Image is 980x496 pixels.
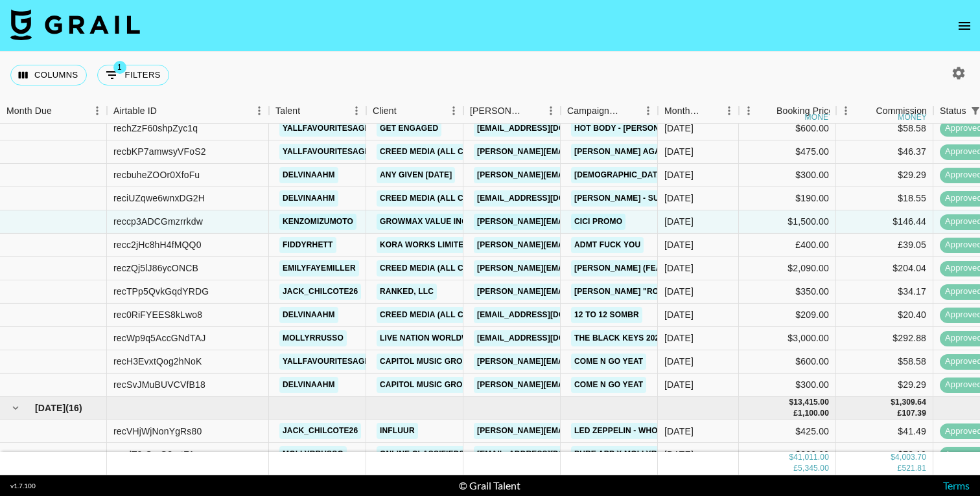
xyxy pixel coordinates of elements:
[377,446,482,462] a: Online Classifieds AG
[474,144,752,160] a: [PERSON_NAME][EMAIL_ADDRESS][PERSON_NAME][DOMAIN_NAME]
[789,397,793,408] div: $
[279,167,338,183] a: delvinaahm
[275,98,300,124] div: Talent
[279,237,336,253] a: fiddyrhett
[891,397,895,408] div: $
[891,453,895,464] div: $
[474,120,619,137] a: [EMAIL_ADDRESS][DOMAIN_NAME]
[113,308,202,321] div: rec0RiFYEES8kLwo8
[836,234,933,257] div: £39.05
[739,164,836,187] div: $300.00
[377,260,511,276] a: Creed Media (All Campaigns)
[541,101,561,120] button: Menu
[793,397,829,408] div: 13,415.00
[836,117,933,141] div: $58.58
[876,98,927,124] div: Commission
[664,145,694,158] div: Aug '25
[474,354,685,370] a: [PERSON_NAME][EMAIL_ADDRESS][DOMAIN_NAME]
[269,98,366,124] div: Talent
[10,9,140,40] img: Grail Talent
[943,479,970,491] a: Terms
[279,190,338,207] a: delvinaahm
[377,284,437,300] a: Ranked, LLC
[113,262,198,275] div: reczQj5lJ86ycONCB
[463,98,561,124] div: Booker
[836,327,933,350] div: $292.88
[701,102,719,120] button: Sort
[739,117,836,141] div: $600.00
[793,464,798,475] div: £
[664,168,694,181] div: Aug '25
[279,423,361,439] a: jack_chilcote26
[474,423,752,439] a: [PERSON_NAME][EMAIL_ADDRESS][PERSON_NAME][DOMAIN_NAME]
[65,401,82,414] span: ( 16 )
[366,98,463,124] div: Client
[739,420,836,443] div: $425.00
[664,238,694,251] div: Aug '25
[113,61,126,74] span: 1
[836,374,933,397] div: $29.29
[664,192,694,205] div: Aug '25
[377,377,476,393] a: Capitol Music Group
[10,482,36,490] div: v 1.7.100
[561,98,658,124] div: Campaign (Type)
[836,420,933,443] div: $41.49
[474,190,619,207] a: [EMAIL_ADDRESS][DOMAIN_NAME]
[857,102,876,120] button: Sort
[444,101,463,120] button: Menu
[571,423,723,439] a: Led Zeppelin - Whole Lotta Love
[836,280,933,304] div: $34.17
[474,260,685,276] a: [PERSON_NAME][EMAIL_ADDRESS][DOMAIN_NAME]
[397,102,415,120] button: Sort
[798,464,829,475] div: 5,345.00
[902,464,926,475] div: 521.81
[377,423,418,439] a: Influur
[895,453,926,464] div: 4,003.70
[571,354,646,370] a: COME N GO Yeat
[620,102,638,120] button: Sort
[87,101,107,120] button: Menu
[474,377,685,393] a: [PERSON_NAME][EMAIL_ADDRESS][DOMAIN_NAME]
[474,330,619,346] a: [EMAIL_ADDRESS][DOMAIN_NAME]
[377,144,511,160] a: Creed Media (All Campaigns)
[474,284,685,300] a: [PERSON_NAME][EMAIL_ADDRESS][DOMAIN_NAME]
[113,425,202,438] div: recVHjWjNonYgRs80
[739,374,836,397] div: $300.00
[571,377,646,393] a: COME N GO Yeat
[898,464,902,475] div: £
[300,102,318,120] button: Sort
[571,190,710,207] a: [PERSON_NAME] - Sugar Dxddy
[571,284,698,300] a: [PERSON_NAME] "Rockstar"
[836,257,933,280] div: $204.04
[474,167,685,183] a: [PERSON_NAME][EMAIL_ADDRESS][DOMAIN_NAME]
[836,304,933,327] div: $20.40
[664,122,694,135] div: Aug '25
[377,354,476,370] a: Capitol Music Group
[739,141,836,164] div: $475.00
[113,238,202,251] div: recc2jHc8hH4fMQQ0
[107,98,269,124] div: Airtable ID
[739,280,836,304] div: $350.00
[279,144,404,160] a: yallfavouritesagittarius
[571,446,688,462] a: Pure App x mollyrrusso
[474,237,685,253] a: [PERSON_NAME][EMAIL_ADDRESS][DOMAIN_NAME]
[664,285,694,298] div: Aug '25
[898,113,927,121] div: money
[377,167,455,183] a: Any given [DATE]
[664,308,694,321] div: Aug '25
[902,408,926,419] div: 107.39
[739,257,836,280] div: $2,090.00
[895,397,926,408] div: 1,309.64
[474,446,619,462] a: [EMAIL_ADDRESS][DOMAIN_NAME]
[793,408,798,419] div: £
[836,210,933,234] div: $146.44
[113,378,205,391] div: recSvJMuBUVCVfB18
[567,98,620,124] div: Campaign (Type)
[836,164,933,187] div: $29.29
[739,443,836,466] div: $800.00
[279,260,359,276] a: emilyfayemiller
[571,144,738,160] a: [PERSON_NAME] again... - Victory Lap
[52,102,70,120] button: Sort
[638,101,658,120] button: Menu
[571,307,642,323] a: 12 to 12 sombr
